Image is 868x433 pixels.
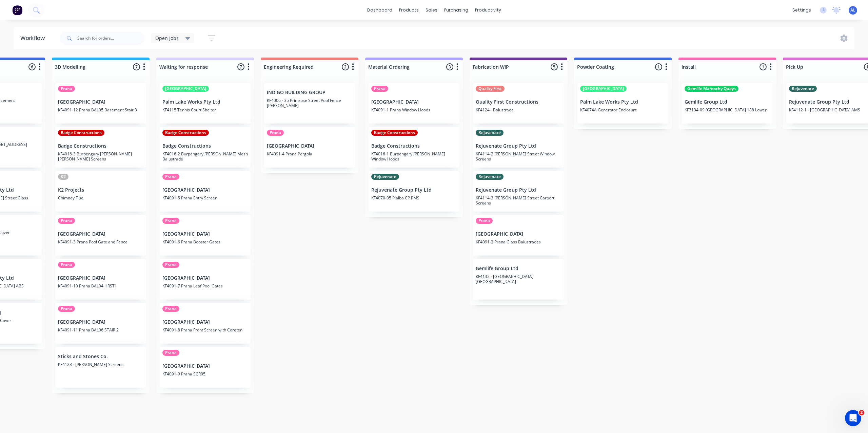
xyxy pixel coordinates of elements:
div: Badge ConstructionsBadge ConstructionsKF4016-2 Burpengary [PERSON_NAME] Mesh Balustrade [160,127,251,168]
p: KF4123 - [PERSON_NAME] Screens [58,362,143,367]
div: K2K2 ProjectsChimney Flue [55,171,146,212]
div: [GEOGRAPHIC_DATA] [162,86,209,92]
div: Badge ConstructionsBadge ConstructionsKF4016-3 Burpengary [PERSON_NAME] [PERSON_NAME] Screens [55,127,146,168]
div: Gemlife Maroochy QuaysGemlife Group LtdKF3134-09 [GEOGRAPHIC_DATA] 188 Lower [682,83,773,124]
p: KF4091-10 Prana BAL04 HRST1 [58,283,143,288]
p: Badge Constructions [371,143,457,149]
div: Prana[GEOGRAPHIC_DATA]KF4091-2 Prana Glass Balustrades [473,215,564,256]
div: Prana[GEOGRAPHIC_DATA]KF4091-1 Prana Window Hoods [369,83,459,124]
p: Rejuvenate Group Pty Ltd [476,187,561,193]
p: KF4091-11 Prana BAL06 STAIR 2 [58,327,143,332]
p: KF4070-05 Pialba CP PMS [371,195,457,200]
p: KF4091-6 Prana Booster Gates [162,239,248,244]
div: Gemlife Maroochy Quays [685,86,738,92]
p: Badge Constructions [58,143,143,149]
p: KF4016-3 Burpengary [PERSON_NAME] [PERSON_NAME] Screens [58,151,143,161]
div: RejuvenateRejuvenate Group Pty LtdKF4114-3 [PERSON_NAME] Street Carport Screens [473,171,564,212]
div: Quality FirstQuality First ConstructionsKF4124 - Balustrade [473,83,564,124]
div: Prana[GEOGRAPHIC_DATA]KF4091-9 Prana SCR05 [160,347,251,388]
p: [GEOGRAPHIC_DATA] [162,275,248,281]
div: Quality First [476,86,505,92]
div: INDIGO BUILDING GROUPKF4006 - 35 Primrose Street Pool Fence [PERSON_NAME] [264,83,355,124]
p: KF4115 Tennis Court Shelter [162,107,248,112]
div: Sticks and Stones Co.KF4123 - [PERSON_NAME] Screens [55,347,146,388]
div: Prana[GEOGRAPHIC_DATA]KF4091-7 Prana Leaf Pool Gates [160,259,251,300]
p: INDIGO BUILDING GROUP [267,90,352,95]
p: Gemlife Group Ltd [685,99,770,105]
p: KF4091-9 Prana SCR05 [162,371,248,376]
p: Palm Lake Works Pty Ltd [580,99,666,105]
p: Gemlife Group Ltd [476,266,561,272]
p: KF4124 - Balustrade [476,107,561,112]
p: KF4006 - 35 Primrose Street Pool Fence [PERSON_NAME] [267,98,352,108]
div: Prana [58,218,75,224]
div: Badge Constructions [162,130,209,136]
div: Prana [371,86,388,92]
p: KF4091-5 Prana Entry Screen [162,195,248,200]
p: [GEOGRAPHIC_DATA] [58,275,143,281]
div: Prana [162,350,179,356]
p: Sticks and Stones Co. [58,354,143,360]
div: [GEOGRAPHIC_DATA] [580,86,627,92]
div: RejuvenateRejuvenate Group Pty LtdKF4070-05 Pialba CP PMS [369,171,459,212]
div: Rejuvenate [789,86,817,92]
p: [GEOGRAPHIC_DATA] [162,187,248,193]
div: purchasing [441,5,472,15]
div: Prana[GEOGRAPHIC_DATA]KF4091-6 Prana Booster Gates [160,215,251,256]
p: KF4114-2 [PERSON_NAME] Street Window Screens [476,151,561,161]
div: Workflow [20,34,48,42]
div: settings [789,5,814,15]
div: [GEOGRAPHIC_DATA]Palm Lake Works Pty LtdKF4115 Tennis Court Shelter [160,83,251,124]
iframe: Intercom live chat [845,410,861,426]
div: Badge ConstructionsBadge ConstructionsKF4016-1 Burpengary [PERSON_NAME] Window Hoods [369,127,459,168]
p: [GEOGRAPHIC_DATA] [58,231,143,237]
input: Search for orders... [77,31,144,45]
p: Badge Constructions [162,143,248,149]
div: Prana[GEOGRAPHIC_DATA]KF4091-5 Prana Entry Screen [160,171,251,212]
p: KF4091-3 Prana Pool Gate and Fence [58,239,143,244]
p: [GEOGRAPHIC_DATA] [162,363,248,369]
div: Prana [267,130,284,136]
span: 2 [859,410,864,415]
p: Chimney Flue [58,195,143,200]
p: Quality First Constructions [476,99,561,105]
p: Rejuvenate Group Pty Ltd [371,187,457,193]
div: Prana [162,262,179,268]
div: Rejuvenate [476,130,504,136]
div: Prana[GEOGRAPHIC_DATA]KF4091-12 Prana BAL05 Basement Stair 3 [55,83,146,124]
p: [GEOGRAPHIC_DATA] [267,143,352,149]
div: Prana [58,262,75,268]
p: [GEOGRAPHIC_DATA] [58,99,143,105]
div: Prana[GEOGRAPHIC_DATA]KF4091-4 Prana Pergola [264,127,355,168]
p: KF4016-1 Burpengary [PERSON_NAME] Window Hoods [371,151,457,161]
p: KF4091-7 Prana Leaf Pool Gates [162,283,248,288]
p: [GEOGRAPHIC_DATA] [162,231,248,237]
div: Rejuvenate [476,174,504,180]
p: KF4114-3 [PERSON_NAME] Street Carport Screens [476,195,561,205]
div: Rejuvenate [371,174,399,180]
div: [GEOGRAPHIC_DATA]Palm Lake Works Pty LtdKF4074A Generator Enclosure [577,83,668,124]
div: Prana [58,86,75,92]
p: KF4074A Generator Enclosure [580,107,666,112]
p: [GEOGRAPHIC_DATA] [476,231,561,237]
p: KF4016-2 Burpengary [PERSON_NAME] Mesh Balustrade [162,151,248,161]
div: Prana [162,218,179,224]
p: Rejuvenate Group Pty Ltd [476,143,561,149]
p: KF4091-12 Prana BAL05 Basement Stair 3 [58,107,143,112]
div: productivity [472,5,505,15]
div: RejuvenateRejuvenate Group Pty LtdKF4114-2 [PERSON_NAME] Street Window Screens [473,127,564,168]
div: Gemlife Group LtdKF4132 - [GEOGRAPHIC_DATA] [GEOGRAPHIC_DATA] [473,259,564,300]
p: K2 Projects [58,187,143,193]
p: KF4132 - [GEOGRAPHIC_DATA] [GEOGRAPHIC_DATA] [476,274,561,284]
div: Prana [476,218,493,224]
p: [GEOGRAPHIC_DATA] [58,319,143,325]
div: Prana[GEOGRAPHIC_DATA]KF4091-8 Prana Front Screen with Coreten [160,303,251,344]
div: Prana [162,306,179,312]
p: KF4091-4 Prana Pergola [267,151,352,156]
p: KF4091-2 Prana Glass Balustrades [476,239,561,244]
div: Prana[GEOGRAPHIC_DATA]KF4091-3 Prana Pool Gate and Fence [55,215,146,256]
span: AL [850,7,855,13]
div: Badge Constructions [371,130,418,136]
div: K2 [58,174,68,180]
div: Prana [162,174,179,180]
